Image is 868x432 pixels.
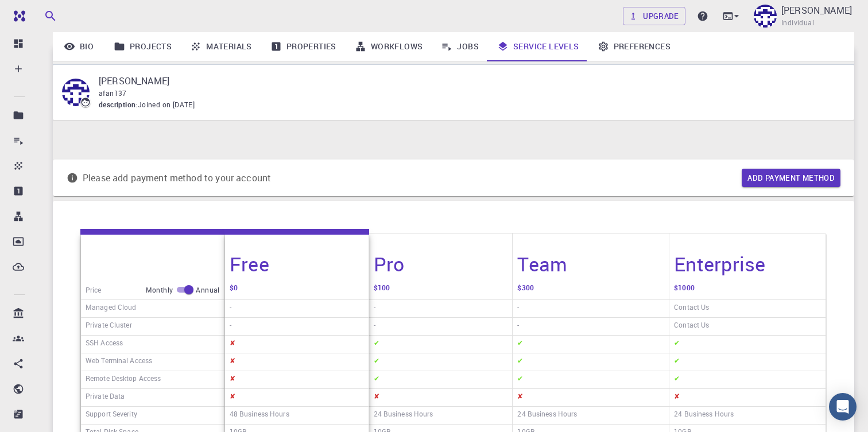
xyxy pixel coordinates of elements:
h6: Remote Desktop Access [86,372,161,387]
a: Bio [53,32,104,61]
p: Please add payment method to your account [83,171,271,185]
h6: ✔ [517,372,523,387]
h6: 24 Business Hours [374,408,433,423]
p: [PERSON_NAME] [99,74,836,88]
h6: Private Cluster [86,319,132,334]
h6: ✘ [230,337,235,352]
h6: - [374,301,375,316]
button: Add payment method [742,169,840,187]
h6: ✘ [517,390,523,405]
h4: Enterprise [674,252,766,276]
p: [PERSON_NAME] [781,3,852,17]
h6: Web Terminal Access [86,355,152,369]
h6: ✔ [374,372,379,387]
h6: ✔ [517,337,523,352]
span: Annual [196,285,219,296]
h6: - [517,319,519,334]
h6: $100 [374,282,390,298]
h6: $0 [230,282,238,298]
h6: ✔ [374,337,379,352]
h6: ✘ [230,390,235,405]
h6: ✔ [674,337,680,352]
span: afan137 [99,88,127,98]
h6: - [374,319,375,334]
h6: - [517,301,519,316]
h6: $1000 [674,282,695,298]
span: Joined on [DATE] [138,99,195,111]
span: Individual [781,17,814,29]
h6: ✘ [230,355,235,369]
div: Open Intercom Messenger [829,393,857,421]
h6: 24 Business Hours [674,408,734,423]
h6: Support Severity [86,408,137,423]
a: Service Levels [488,32,588,61]
a: Materials [181,32,261,61]
h6: ✔ [674,372,680,387]
h6: SSH Access [86,337,123,352]
h6: 48 Business Hours [230,408,289,423]
h4: Free [230,252,269,276]
h6: Contact Us [674,301,709,316]
span: Monthly [146,285,173,296]
a: Preferences [588,32,680,61]
h6: - [230,301,231,316]
h6: ✘ [374,390,379,405]
a: Jobs [432,32,488,61]
h6: Price [86,284,102,296]
h6: 24 Business Hours [517,408,577,423]
h6: ✔ [674,355,680,369]
span: description : [99,99,138,111]
h6: ✘ [230,372,235,387]
h6: - [230,319,231,334]
h6: ✔ [374,355,379,369]
h6: ✔ [517,355,523,369]
a: Properties [261,32,346,61]
h6: Contact Us [674,319,709,334]
img: ahmad Afandi [754,5,777,28]
h4: Pro [374,252,405,276]
h6: ✘ [674,390,680,405]
a: Projects [104,32,181,61]
h6: $300 [517,282,533,298]
a: Upgrade [623,7,685,25]
img: logo [9,10,25,22]
h6: Managed Cloud [86,301,136,316]
a: Workflows [346,32,432,61]
h4: Team [517,252,567,276]
h6: Private Data [86,390,125,405]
